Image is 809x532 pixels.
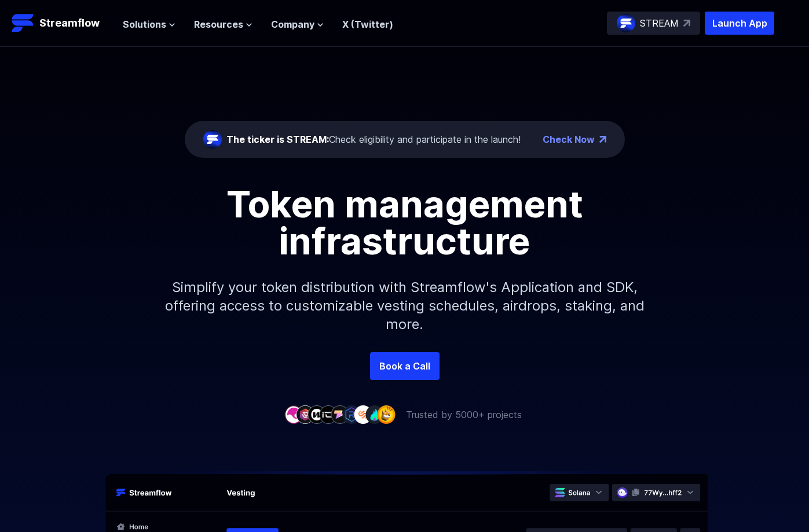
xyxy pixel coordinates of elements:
img: company-5 [331,405,349,423]
a: Check Now [543,132,595,146]
img: top-right-arrow.svg [683,20,690,27]
img: company-9 [377,405,396,423]
a: X (Twitter) [342,19,393,30]
div: Check eligibility and participate in the launch! [226,132,521,146]
button: Solutions [123,17,175,31]
img: company-6 [342,405,361,423]
img: company-2 [296,405,314,423]
img: company-8 [365,405,384,423]
button: Company [271,17,324,31]
button: Launch App [705,12,774,35]
p: STREAM [640,16,679,30]
a: STREAM [607,12,700,35]
img: streamflow-logo-circle.png [203,130,222,149]
a: Streamflow [12,12,111,35]
img: company-3 [308,405,326,423]
img: streamflow-logo-circle.png [617,14,635,32]
p: Streamflow [39,15,100,31]
span: Company [271,17,314,31]
img: Streamflow Logo [12,12,35,35]
img: company-4 [319,405,338,423]
span: Solutions [123,17,166,31]
p: Trusted by 5000+ projects [406,408,522,422]
img: company-1 [284,405,303,423]
a: Book a Call [370,352,440,380]
img: company-7 [354,405,372,423]
p: Simplify your token distribution with Streamflow's Application and SDK, offering access to custom... [156,260,654,352]
span: Resources [194,17,243,31]
h1: Token management infrastructure [144,186,665,260]
button: Resources [194,17,252,31]
img: top-right-arrow.png [599,136,606,143]
span: The ticker is STREAM: [226,134,329,145]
